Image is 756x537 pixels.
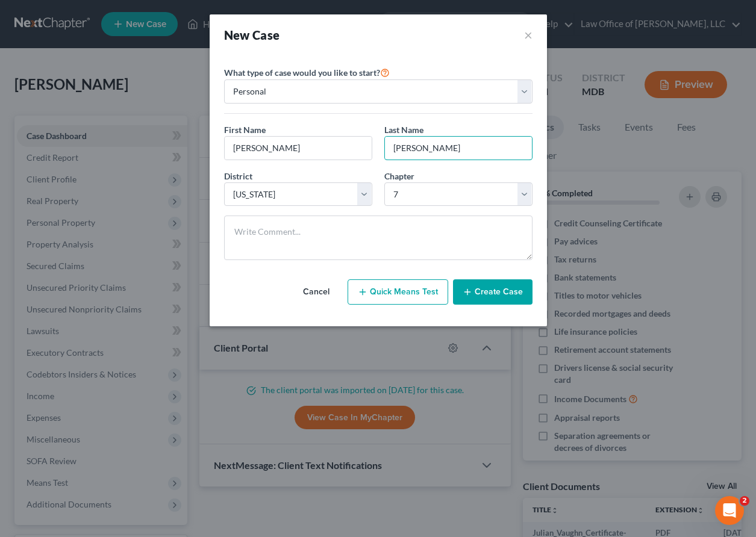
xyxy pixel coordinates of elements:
button: × [524,26,533,43]
span: First Name [224,125,266,135]
input: Enter First Name [225,137,372,160]
span: Chapter [384,171,414,181]
iframe: Intercom live chat [715,496,744,525]
strong: New Case [224,28,280,42]
span: 2 [740,496,749,506]
input: Enter Last Name [385,137,532,160]
span: Last Name [384,125,423,135]
label: What type of case would you like to start? [224,65,390,79]
button: Cancel [290,280,343,304]
button: Quick Means Test [348,279,448,305]
button: Create Case [453,279,533,305]
span: District [224,171,252,181]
